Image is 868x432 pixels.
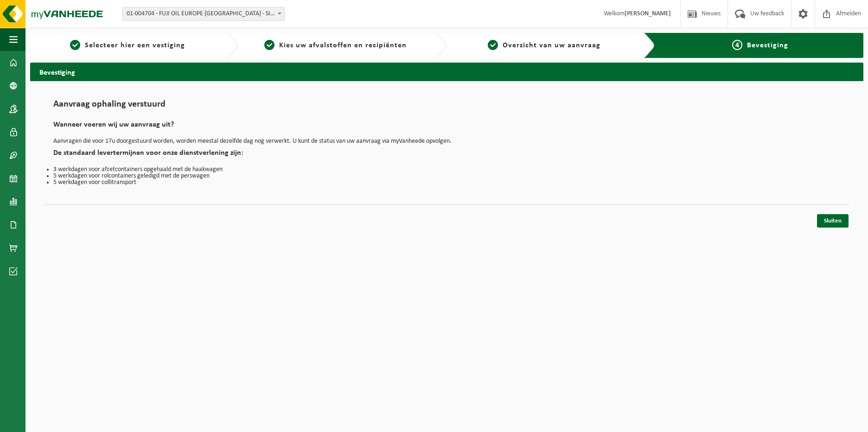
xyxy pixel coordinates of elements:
[264,40,274,50] span: 2
[452,40,637,51] a: 3Overzicht van uw aanvraag
[243,40,428,51] a: 2Kies uw afvalstoffen en recipiënten
[817,214,849,228] a: Sluiten
[279,42,407,49] span: Kies uw afvalstoffen en recipiënten
[53,179,840,186] li: 5 werkdagen voor collitransport
[488,40,498,50] span: 3
[53,166,840,173] li: 3 werkdagen voor afzetcontainers opgehaald met de haakwagen
[85,42,185,49] span: Selecteer hier een vestiging
[53,138,840,145] p: Aanvragen die voor 17u doorgestuurd worden, worden meestal dezelfde dag nog verwerkt. U kunt de s...
[503,42,600,49] span: Overzicht van uw aanvraag
[53,173,840,179] li: 5 werkdagen voor rolcontainers geledigd met de perswagen
[123,7,284,20] span: 01-004704 - FUJI OIL EUROPE NV - SINT-KRUIS-WINKEL
[732,40,742,50] span: 4
[70,40,80,50] span: 1
[35,40,220,51] a: 1Selecteer hier een vestiging
[53,121,840,133] h2: Wanneer voeren wij uw aanvraag uit?
[53,100,840,114] h1: Aanvraag ophaling verstuurd
[122,7,285,21] span: 01-004704 - FUJI OIL EUROPE NV - SINT-KRUIS-WINKEL
[30,63,863,81] h2: Bevestiging
[625,10,671,17] strong: [PERSON_NAME]
[747,42,788,49] span: Bevestiging
[53,149,840,162] h2: De standaard levertermijnen voor onze dienstverlening zijn:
